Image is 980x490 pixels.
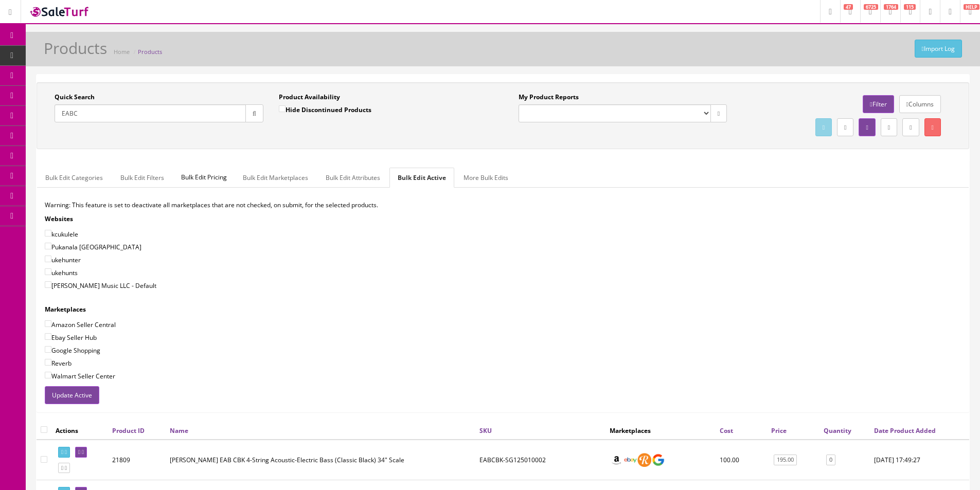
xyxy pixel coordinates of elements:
[45,214,73,223] strong: Websites
[45,358,72,368] label: Reverb
[114,48,130,56] a: Home
[637,453,651,467] img: reverb
[55,104,246,122] input: Search
[170,426,188,435] a: Name
[45,305,86,314] strong: Marketplaces
[108,440,166,480] td: 21809
[45,229,78,239] label: kcukulele
[651,453,665,467] img: google_shopping
[279,93,340,102] label: Product Availability
[45,332,97,342] label: Ebay Seller Hub
[45,372,51,378] input: Walmart Seller Center
[45,230,51,237] input: kcukulele
[55,93,95,102] label: Quick Search
[610,453,623,467] img: amazon
[279,105,286,112] input: Hide Discontinued Products
[844,4,853,10] span: 47
[475,440,605,480] td: EABCBK-SG125010002
[45,386,99,404] button: Update Active
[45,346,51,353] input: Google Shopping
[623,453,637,467] img: ebay
[45,281,51,288] input: [PERSON_NAME] Music LLC - Default
[45,268,51,275] input: ukehunts
[826,455,835,465] a: 0
[771,426,787,435] a: Price
[138,48,162,56] a: Products
[45,255,81,265] label: ukehunter
[45,243,51,249] input: Pukanala [GEOGRAPHIC_DATA]
[51,421,108,440] th: Actions
[389,168,454,188] a: Bulk Edit Active
[870,440,969,480] td: 2019-12-19 17:49:27
[45,333,51,340] input: Ebay Seller Hub
[317,168,388,188] a: Bulk Edit Attributes
[45,371,115,381] label: Walmart Seller Center
[884,4,898,10] span: 1764
[112,168,172,188] a: Bulk Edit Filters
[45,242,141,252] label: Pukanala [GEOGRAPHIC_DATA]
[455,168,516,188] a: More Bulk Edits
[774,455,797,465] a: 195.00
[874,426,936,435] a: Date Product Added
[45,320,51,327] input: Amazon Seller Central
[45,280,156,291] label: [PERSON_NAME] Music LLC - Default
[716,440,767,480] td: 100.00
[519,93,579,102] label: My Product Reports
[824,426,851,435] a: Quantity
[45,345,100,355] label: Google Shopping
[45,201,961,210] p: Warning: This feature is set to deactivate all marketplaces that are not checked, on submit, for ...
[44,40,107,57] h1: Products
[45,359,51,366] input: Reverb
[37,168,111,188] a: Bulk Edit Categories
[112,426,145,435] a: Product ID
[45,256,51,262] input: ukehunter
[45,319,116,330] label: Amazon Seller Central
[479,426,492,435] a: SKU
[915,40,962,58] a: Import Log
[45,267,78,278] label: ukehunts
[899,95,941,113] a: Columns
[904,4,916,10] span: 115
[720,426,733,435] a: Cost
[864,4,878,10] span: 6725
[173,168,235,187] span: Bulk Edit Pricing
[29,5,91,19] img: SaleTurf
[605,421,716,440] th: Marketplaces
[235,168,316,188] a: Bulk Edit Marketplaces
[166,440,475,480] td: Dean EAB CBK 4-String Acoustic-Electric Bass (Classic Black) 34" Scale
[279,104,371,115] label: Hide Discontinued Products
[964,4,979,10] span: HELP
[863,95,894,113] a: Filter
